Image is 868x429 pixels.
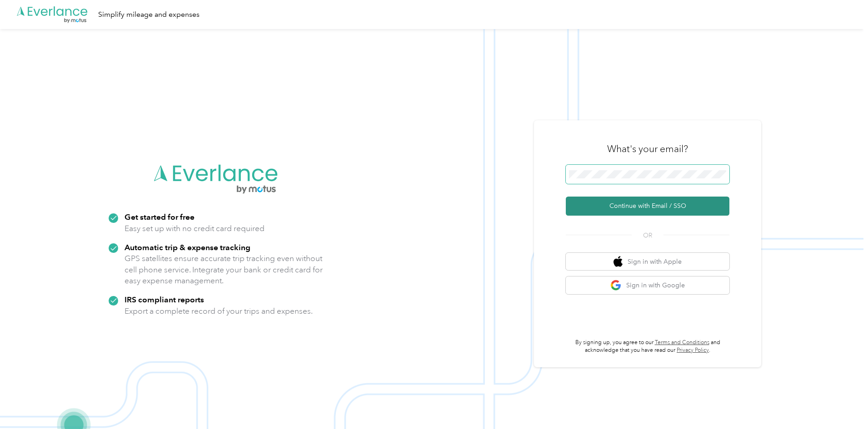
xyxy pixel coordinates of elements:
[125,242,250,252] strong: Automatic trip & expense tracking
[566,253,729,271] button: apple logoSign in with Apple
[125,306,313,317] p: Export a complete record of your trips and expenses.
[632,231,663,240] span: OR
[125,253,323,286] p: GPS satellites ensure accurate trip tracking even without cell phone service. Integrate your bank...
[677,347,709,354] a: Privacy Policy
[614,256,623,267] img: apple logo
[566,339,729,355] p: By signing up, you agree to our and acknowledge that you have read our .
[125,295,204,304] strong: IRS compliant reports
[610,280,622,291] img: google logo
[607,143,688,155] h3: What's your email?
[125,223,264,234] p: Easy set up with no credit card required
[566,276,729,294] button: google logoSign in with Google
[98,9,200,20] div: Simplify mileage and expenses
[566,197,729,216] button: Continue with Email / SSO
[655,339,709,346] a: Terms and Conditions
[125,212,195,222] strong: Get started for free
